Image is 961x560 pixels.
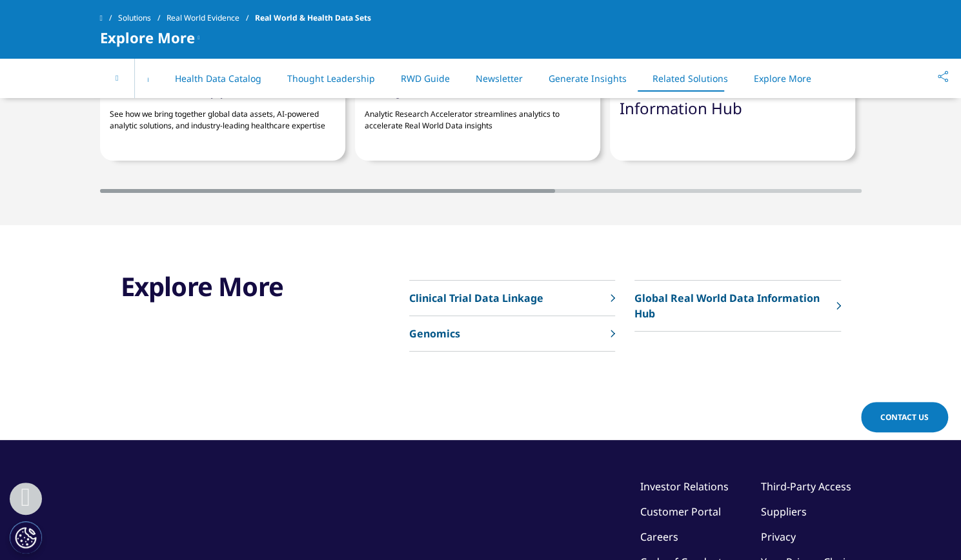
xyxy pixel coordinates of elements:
span: Contact Us [880,412,929,423]
a: RWD Guide [401,72,450,85]
p: Genomics [409,326,460,341]
p: Global Real World Data Information Hub [634,290,829,321]
span: Real World & Health Data Sets [255,6,371,30]
a: Explore More [754,72,811,85]
a: Related Solutions [652,72,728,85]
a: Real World Evidence [167,6,255,30]
h3: Explore More [121,270,336,303]
a: Suppliers [761,505,807,519]
p: Clinical Trial Data Linkage [409,290,543,306]
span: Explore More [100,30,195,45]
a: Careers [640,530,678,544]
a: Thought Leadership [287,72,375,85]
a: Solutions [118,6,167,30]
a: Global Real World Data Information Hub [620,78,787,119]
a: Customer Portal [640,505,721,519]
p: Analytic Research Accelerator streamlines analytics to accelerate Real World Data insights [365,99,591,132]
a: Investor Relations [640,479,729,494]
a: Generate Insights [549,72,627,85]
a: Newsletter [476,72,523,85]
a: Health Data Catalog [175,72,261,85]
a: Clinical Trial Data Linkage [409,281,615,316]
a: Contact Us [861,402,948,432]
a: Privacy [761,530,796,544]
a: Global Real World Data Information Hub [634,281,840,332]
p: See how we bring together global data assets, AI-powered analytic solutions, and industry-leading... [110,99,336,132]
a: Third-Party Access [761,479,851,494]
a: Genomics [409,316,615,352]
button: Cookie Settings [10,521,42,554]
